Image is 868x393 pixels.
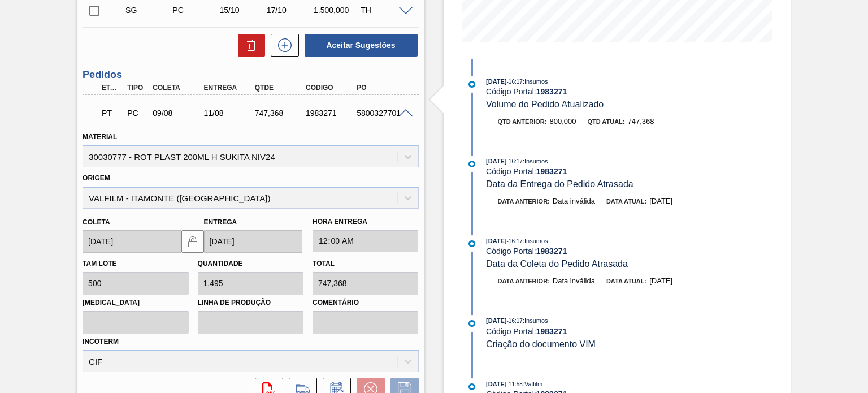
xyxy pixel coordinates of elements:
div: 11/08/2025 [201,109,257,118]
div: Qtde [252,84,308,92]
div: Tipo [124,84,150,92]
div: Sugestão Criada [123,6,174,15]
div: Pedido em Trânsito [99,101,124,126]
strong: 1983271 [536,247,567,256]
span: Data inválida [553,197,595,205]
div: Pedido de Compra [170,6,221,15]
div: Código Portal: [486,167,754,176]
strong: 1983271 [536,327,567,336]
div: 15/10/2025 [217,6,268,15]
div: Entrega [201,84,257,92]
span: - 16:17 [507,158,523,165]
label: Comentário [313,295,418,311]
div: Código Portal: [486,87,754,96]
h3: Pedidos [83,69,418,81]
div: Etapa [99,84,124,92]
span: [DATE] [486,78,506,85]
span: [DATE] [649,197,672,205]
div: Aceitar Sugestões [299,33,419,58]
div: Excluir Sugestões [232,34,265,57]
img: locked [186,235,199,248]
span: Data inválida [553,277,595,285]
div: Código Portal: [486,247,754,256]
div: 17/10/2025 [264,6,315,15]
div: Nova sugestão [265,34,299,57]
span: : Insumos [523,317,548,324]
div: Código [303,84,359,92]
span: Data da Coleta do Pedido Atrasada [486,259,628,269]
span: - 16:17 [507,318,523,324]
div: 09/08/2025 [150,109,206,118]
div: 1.500,000 [311,6,362,15]
span: - 16:17 [507,238,523,244]
span: Qtd atual: [587,118,624,125]
label: [MEDICAL_DATA] [83,295,188,311]
span: Data atual: [606,278,646,284]
label: Hora Entrega [313,214,418,230]
strong: 1983271 [536,167,567,176]
span: Data da Entrega do Pedido Atrasada [486,179,633,189]
img: atual [468,161,475,167]
input: dd/mm/yyyy [204,230,302,253]
img: atual [468,81,475,88]
span: 800,000 [549,117,576,126]
span: [DATE] [486,317,506,324]
label: Tam lote [83,260,116,267]
span: Data anterior: [498,198,550,205]
div: Pedido de Compra [124,109,150,118]
p: PT [102,109,121,118]
span: 747,368 [627,117,654,126]
span: Data atual: [606,198,646,205]
label: Total [313,260,335,267]
span: : Insumos [523,158,548,165]
span: [DATE] [486,381,506,387]
span: [DATE] [486,237,506,244]
div: 1983271 [303,109,359,118]
span: : Valfilm [523,381,542,387]
div: Coleta [150,84,206,92]
span: - 11:58 [507,381,523,387]
span: : Insumos [523,78,548,85]
label: Material [83,133,117,141]
span: - 16:17 [507,79,523,85]
label: Linha de Produção [198,295,303,311]
label: Coleta [83,218,110,226]
span: Data anterior: [498,278,550,284]
span: Volume do Pedido Atualizado [486,100,604,109]
div: 747,368 [252,109,308,118]
img: atual [468,320,475,327]
input: dd/mm/yyyy [83,230,181,253]
div: 5800327701 [354,109,410,118]
label: Incoterm [83,338,119,346]
div: TH [358,6,409,15]
span: [DATE] [486,158,506,165]
span: Criação do documento VIM [486,339,596,349]
label: Origem [83,174,110,182]
span: Qtd anterior: [498,118,547,125]
span: [DATE] [649,277,672,285]
button: Aceitar Sugestões [305,34,418,57]
div: PO [354,84,410,92]
div: Código Portal: [486,327,754,336]
img: atual [468,383,475,390]
button: locked [181,230,204,253]
label: Quantidade [198,260,243,267]
strong: 1983271 [536,87,567,96]
span: : Insumos [523,237,548,244]
label: Entrega [204,218,237,226]
img: atual [468,240,475,247]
